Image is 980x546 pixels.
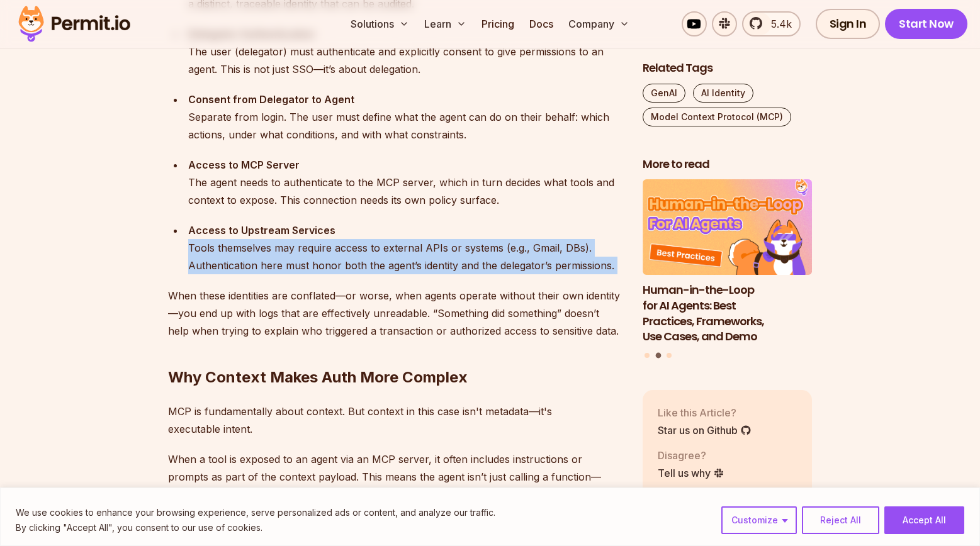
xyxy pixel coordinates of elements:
a: Docs [524,11,558,36]
a: Pricing [476,11,519,36]
a: Start Now [885,9,967,39]
a: AI Identity [693,84,753,103]
a: Model Context Protocol (MCP) [643,108,791,126]
div: The user (delegator) must authenticate and explicitly consent to give permissions to an agent. Th... [188,25,622,78]
div: Tools themselves may require access to external APIs or systems (e.g., Gmail, DBs). Authenticatio... [188,221,622,274]
h3: Human-in-the-Loop for AI Agents: Best Practices, Frameworks, Use Cases, and Demo [643,282,813,345]
a: Tell us why [658,465,724,481]
button: Reject All [802,506,879,534]
p: By clicking "Accept All", you consent to our use of cookies. [16,520,495,535]
h2: More to read [643,157,813,172]
p: We use cookies to enhance your browsing experience, serve personalized ads or content, and analyz... [16,505,495,520]
h2: Related Tags [643,60,813,76]
strong: Consent from Delegator to Agent [188,93,354,106]
img: Permit logo [13,3,136,45]
p: Like this Article? [658,405,752,420]
a: Sign In [816,9,881,39]
li: 2 of 3 [643,180,813,345]
strong: Access to MCP Server [188,159,300,171]
button: Learn [419,11,471,36]
p: MCP is fundamentally about context. But context in this case isn't metadata—it's executable intent. [168,403,622,438]
strong: Access to Upstream Services [188,224,335,237]
a: Star us on Github [658,423,752,438]
p: When these identities are conflated—or worse, when agents operate without their own identity—you ... [168,287,622,340]
a: 5.4k [742,11,801,36]
button: Accept All [884,506,964,534]
button: Go to slide 2 [655,353,661,359]
img: Human-in-the-Loop for AI Agents: Best Practices, Frameworks, Use Cases, and Demo [643,180,813,276]
button: Go to slide 1 [645,353,650,358]
div: Separate from login. The user must define what the agent can do on their behalf: which actions, u... [188,91,622,143]
div: The agent needs to authenticate to the MCP server, which in turn decides what tools and context t... [188,156,622,209]
button: Solutions [346,11,414,36]
h2: Why Context Makes Auth More Complex [168,317,622,387]
div: Posts [643,180,813,360]
p: When a tool is exposed to an agent via an MCP server, it often includes instructions or prompts a... [168,450,622,521]
a: GenAI [643,84,685,103]
a: Human-in-the-Loop for AI Agents: Best Practices, Frameworks, Use Cases, and DemoHuman-in-the-Loop... [643,180,813,345]
span: 5.4k [763,16,792,31]
button: Company [563,11,634,36]
button: Go to slide 3 [667,353,672,358]
p: Disagree? [658,448,724,463]
button: Customize [721,506,797,534]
